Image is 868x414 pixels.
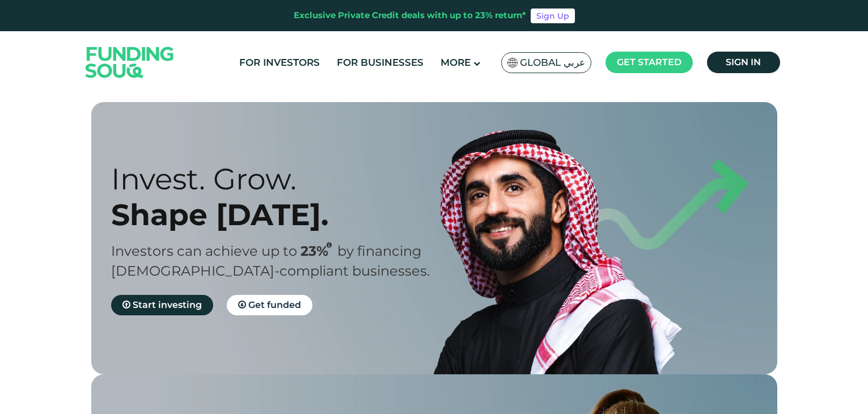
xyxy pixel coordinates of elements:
[520,56,585,69] span: Global عربي
[294,9,526,22] div: Exclusive Private Credit deals with up to 23% return*
[334,53,426,72] a: For Businesses
[111,295,213,315] a: Start investing
[507,58,518,67] img: SA Flag
[74,33,185,91] img: Logo
[531,9,575,23] a: Sign Up
[227,295,312,315] a: Get funded
[726,57,761,67] span: Sign in
[327,242,332,248] i: 23% IRR (expected) ~ 15% Net yield (expected)
[111,243,297,259] span: Investors can achieve up to
[617,57,681,67] span: Get started
[236,53,323,72] a: For Investors
[248,299,301,310] span: Get funded
[133,299,202,310] span: Start investing
[707,52,780,73] a: Sign in
[441,57,471,68] span: More
[300,243,337,259] span: 23%
[111,161,454,197] div: Invest. Grow.
[111,197,454,233] div: Shape [DATE].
